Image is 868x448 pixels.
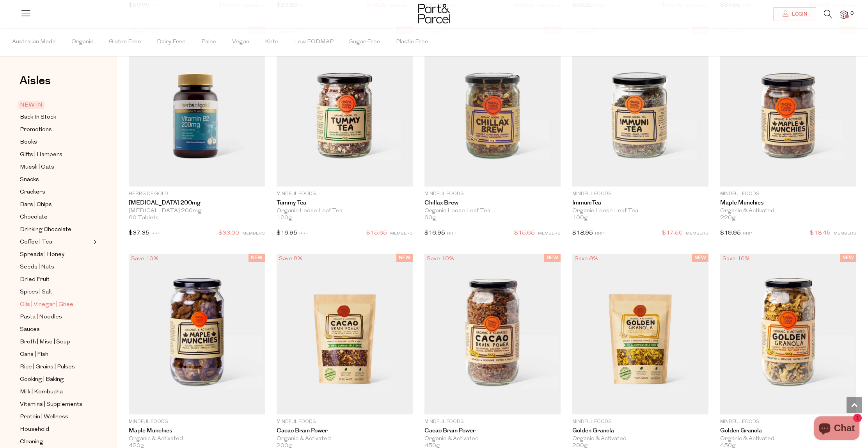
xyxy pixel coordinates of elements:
[20,400,82,409] span: Vitamins | Supplements
[20,425,91,434] a: Household
[447,231,456,236] small: RRP
[424,254,561,414] img: Cacao Brain Power
[129,254,161,264] div: Save 10%
[277,215,292,222] span: 120g
[20,388,63,397] span: Milk | Kombucha
[720,190,856,197] p: Mindful Foods
[424,436,561,443] div: Organic & Activated
[277,254,305,264] div: Save 8%
[129,254,265,414] img: Maple Munchies
[20,300,91,309] a: Oils | Vinegar | Ghee
[20,100,91,110] a: NEW IN
[720,254,752,264] div: Save 10%
[12,28,56,56] span: Australian Made
[572,436,708,443] div: Organic & Activated
[20,175,39,185] span: Snacks
[20,225,91,235] a: Drinking Chocolate
[20,162,91,172] a: Muesli | Oats
[277,418,413,425] p: Mindful Foods
[20,362,91,372] a: Rice | Grains | Pulses
[720,254,856,414] img: Golden Granola
[20,375,64,384] span: Cooking | Baking
[20,275,50,284] span: Dried Fruit
[544,254,561,262] span: NEW
[424,215,436,222] span: 60g
[277,199,413,206] a: Tummy tea
[20,350,91,359] a: Cans | Fish
[424,26,561,187] img: Chillax Brew
[20,300,73,309] span: Oils | Vinegar | Ghee
[20,250,91,260] a: Spreads | Honey
[720,418,856,425] p: Mindful Foods
[277,427,413,434] a: Cacao Brain Power
[129,427,265,434] a: Maple Munchies
[20,187,91,197] a: Crackers
[294,28,334,56] span: Low FODMAP
[129,208,265,215] div: [MEDICAL_DATA] 200mg
[20,325,40,334] span: Sauces
[20,175,91,185] a: Snacks
[20,163,54,172] span: Muesli | Oats
[396,254,413,262] span: NEW
[20,188,45,197] span: Crackers
[572,26,708,187] img: ImmuniTea
[20,275,91,284] a: Dried Fruit
[129,199,265,206] a: [MEDICAL_DATA] 200mg
[249,254,265,262] span: NEW
[20,138,37,147] span: Books
[572,427,708,434] a: Golden Granola
[20,113,56,122] span: Back In Stock
[157,28,186,56] span: Dairy Free
[20,150,62,160] span: Gifts | Hampers
[20,400,91,409] a: Vitamins | Supplements
[71,28,93,56] span: Organic
[424,230,445,236] span: $16.95
[20,287,91,297] a: Spices | Salt
[20,325,91,334] a: Sauces
[20,412,68,422] span: Protein | Wellness
[20,375,91,384] a: Cooking | Baking
[810,228,831,238] span: $18.45
[265,28,279,56] span: Keto
[720,436,856,443] div: Organic & Activated
[20,262,91,272] a: Seeds | Nuts
[20,437,91,447] a: Cleaning
[20,425,49,434] span: Household
[129,26,265,187] img: Vitamin B2 200mg
[20,412,91,422] a: Protein | Wellness
[20,350,48,359] span: Cans | Fish
[720,208,856,215] div: Organic & Activated
[424,254,456,264] div: Save 10%
[390,231,413,236] small: MEMBERS
[218,228,239,238] span: $33.00
[595,231,604,236] small: RRP
[20,437,43,447] span: Cleaning
[396,28,428,56] span: Plastic Free
[662,228,683,238] span: $17.50
[812,416,862,442] inbox-online-store-chat: Shopify online store chat
[277,208,413,215] div: Organic Loose Leaf Tea
[242,231,265,236] small: MEMBERS
[538,231,561,236] small: MEMBERS
[129,215,159,222] span: 60 Tablets
[232,28,249,56] span: Vegan
[424,208,561,215] div: Organic Loose Leaf Tea
[572,418,708,425] p: Mindful Foods
[720,427,856,434] a: Golden Granola
[20,200,52,210] span: Bars | Chips
[720,199,856,206] a: Maple Munchies
[720,230,741,236] span: $19.95
[572,230,593,236] span: $18.95
[743,231,752,236] small: RRP
[299,231,308,236] small: RRP
[20,112,91,122] a: Back In Stock
[349,28,380,56] span: Sugar Free
[91,237,97,247] button: Expand/Collapse Coffee | Tea
[201,28,217,56] span: Paleo
[424,190,561,197] p: Mindful Foods
[277,436,413,443] div: Organic & Activated
[20,337,91,347] a: Broth | Miso | Soup
[572,254,600,264] div: Save 8%
[20,312,91,322] a: Pasta | Noodles
[572,215,588,222] span: 100g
